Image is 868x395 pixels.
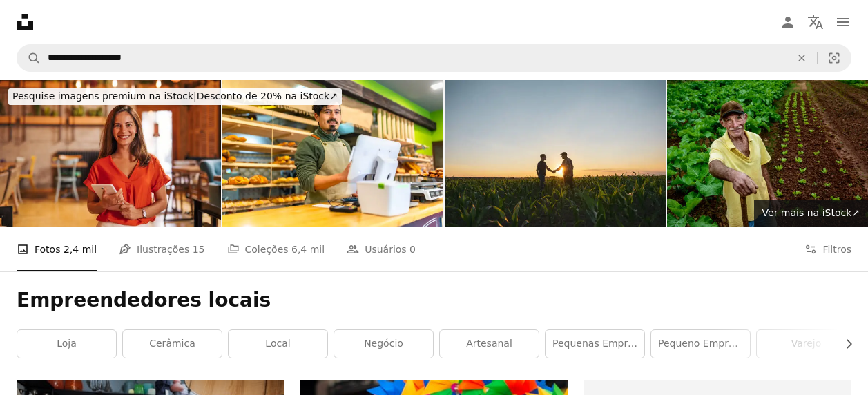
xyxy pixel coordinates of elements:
[193,242,205,257] span: 15
[291,242,325,257] span: 6,4 mil
[17,14,33,30] a: Início — Unsplash
[754,200,868,227] a: Ver mais na iStock↗
[757,330,856,358] a: varejo
[440,330,539,358] a: artesanal
[17,44,851,72] form: Pesquise conteúdo visual em todo o site
[445,80,666,227] img: Agricultor e agrônomo do sexo masculino apertando as mãos no campo de milho
[409,242,416,257] span: 0
[119,227,204,271] a: Ilustrações 15
[818,45,851,71] button: Pesquisa visual
[229,330,327,358] a: local
[12,90,338,102] span: Desconto de 20% na iStock ↗
[546,330,644,358] a: pequenas empresa
[787,45,817,71] button: Limpar
[651,330,750,358] a: pequeno empresário
[17,45,41,71] button: Pesquise na Unsplash
[12,90,197,102] span: Pesquise imagens premium na iStock |
[227,227,325,271] a: Coleções 6,4 mil
[17,288,851,313] h1: Empreendedores locais
[804,227,851,271] button: Filtros
[802,8,829,36] button: Idioma
[334,330,433,358] a: negócio
[222,80,443,227] img: Salesman using computer stranding at counter of a bakery shop
[17,330,116,358] a: loja
[347,227,416,271] a: Usuários 0
[762,207,860,218] span: Ver mais na iStock ↗
[829,8,857,36] button: Menu
[123,330,222,358] a: cerâmica
[836,330,851,358] button: rolar lista para a direita
[774,8,802,36] a: Entrar / Cadastrar-se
